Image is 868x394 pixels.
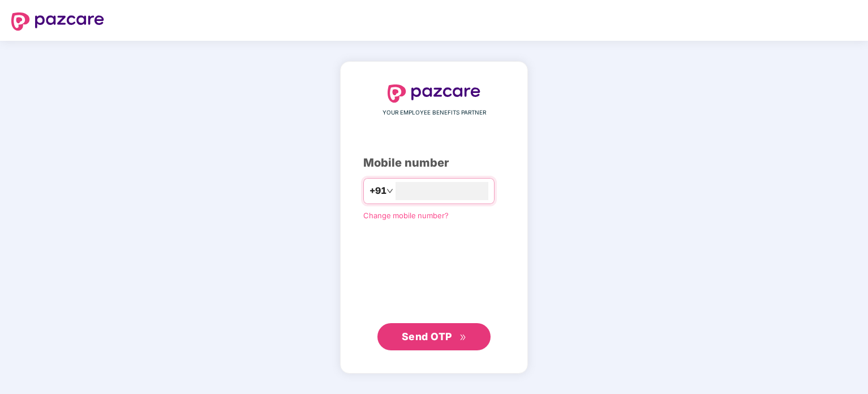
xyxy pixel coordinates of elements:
[383,108,486,117] span: YOUR EMPLOYEE BENEFITS PARTNER
[388,84,480,103] img: logo
[402,331,452,342] span: Send OTP
[11,12,104,31] img: logo
[377,323,491,350] button: Send OTPdouble-right
[369,184,386,198] span: +91
[363,154,505,172] div: Mobile number
[459,334,467,341] span: double-right
[386,188,393,194] span: down
[363,211,449,220] a: Change mobile number?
